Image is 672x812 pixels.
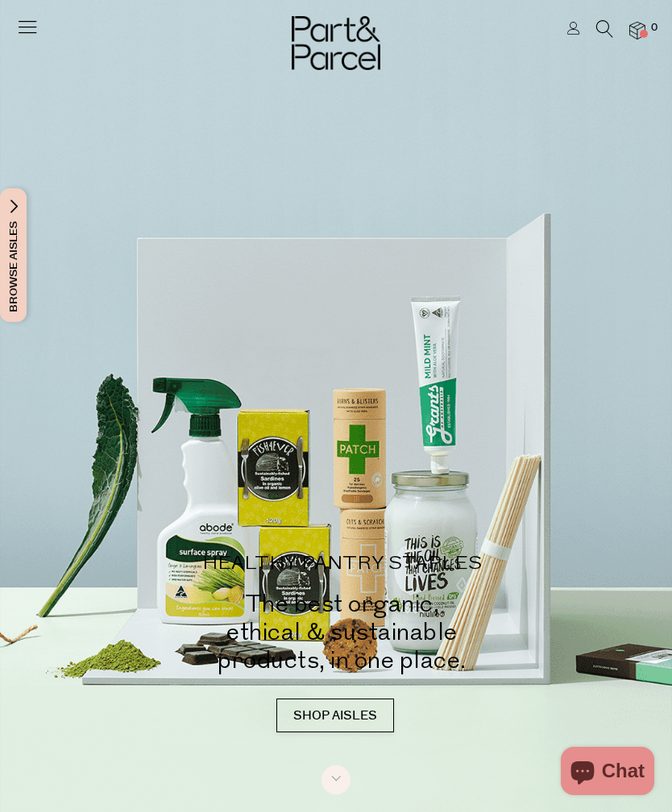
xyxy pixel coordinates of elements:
p: HEALTHY PANTRY STAPLES [48,554,636,574]
span: Browse Aisles [5,188,23,322]
a: 0 [629,22,645,39]
a: SHOP AISLES [276,699,394,732]
h2: The best organic, ethical & sustainable products, in one place. [48,590,636,674]
span: 0 [647,21,662,35]
inbox-online-store-chat: Shopify online store chat [556,747,659,799]
img: Part&Parcel [292,16,380,70]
